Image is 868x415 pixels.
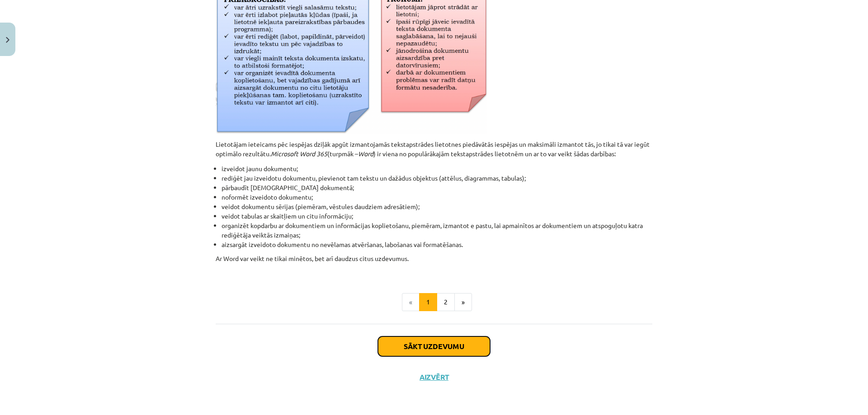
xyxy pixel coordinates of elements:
[417,373,451,382] button: Aizvērt
[222,202,652,211] li: veidot dokumentu sērijas (piemēram, vēstules daudziem adresātiem);
[216,293,652,311] nav: Page navigation example
[222,221,652,240] li: organizēt kopdarbu ar dokumentiem un informācijas koplietošanu, piemēram, izmantot e pastu, lai a...
[271,149,327,158] i: Microsoft Word 365
[216,140,652,159] p: Lietotājam ieteicams pēc iespējas dziļāk apgūt izmantojamās tekstapstrādes lietotnes piedāvātās i...
[358,149,373,158] i: Word
[222,192,652,202] li: noformēt izveidoto dokumentu;
[222,173,652,183] li: rediģēt jau izveidotu dokumentu, pievienot tam tekstu un dažādus objektus (attēlus, diagrammas, t...
[378,336,490,356] button: Sākt uzdevumu
[216,254,652,273] p: Ar Word var veikt ne tikai minētos, bet arī daudzus citus uzdevumus.
[222,183,652,192] li: pārbaudīt [DEMOGRAPHIC_DATA] dokumentā;
[419,293,437,311] button: 1
[222,164,652,173] li: izveidot jaunu dokumentu;
[437,293,455,311] button: 2
[6,37,9,43] img: icon-close-lesson-0947bae3869378f0d4975bcd49f059093ad1ed9edebbc8119c70593378902aed.svg
[222,211,652,221] li: veidot tabulas ar skaitļiem un citu informāciju;
[222,240,652,249] li: aizsargāt izveidoto dokumentu no nevēlamas atvēršanas, labošanas vai formatēšanas.
[454,293,472,311] button: »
